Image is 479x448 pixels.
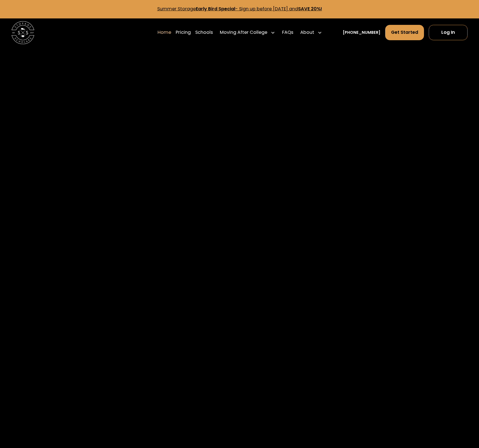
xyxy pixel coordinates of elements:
[343,30,380,35] a: [PHONE_NUMBER]
[11,21,34,44] img: Storage Scholars main logo
[220,29,267,36] div: Moving After College
[195,25,213,40] a: Schools
[385,25,424,40] a: Get Started
[300,29,314,36] div: About
[196,6,235,12] strong: Early Bird Special
[282,25,293,40] a: FAQs
[176,25,191,40] a: Pricing
[157,6,322,12] a: Summer StorageEarly Bird Special- Sign up before [DATE] andSAVE 20%!
[429,25,468,40] a: Log In
[158,25,171,40] a: Home
[298,6,322,12] strong: SAVE 20%!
